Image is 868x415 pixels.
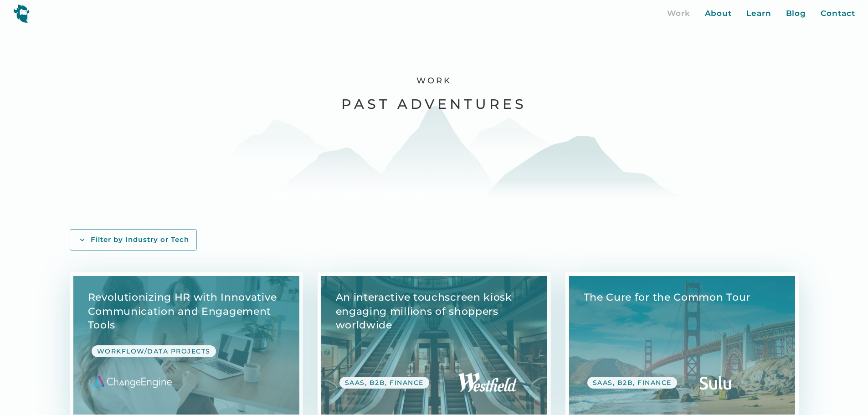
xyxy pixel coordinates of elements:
a: View Case Study [569,276,795,415]
h2: Past Adventures [341,95,527,113]
a: About [705,8,732,20]
div: Filter by Industry or Tech [91,235,189,245]
img: yeti logo icon [13,4,30,23]
a: Learn [746,8,771,20]
a: Work [667,8,690,20]
a: View Case Study [321,276,547,415]
a: Blog [786,8,806,20]
h1: Work [416,76,452,86]
a: Contact [821,8,855,20]
a: View Case Study [73,276,299,415]
a: Filter by Industry or Tech [70,229,197,251]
